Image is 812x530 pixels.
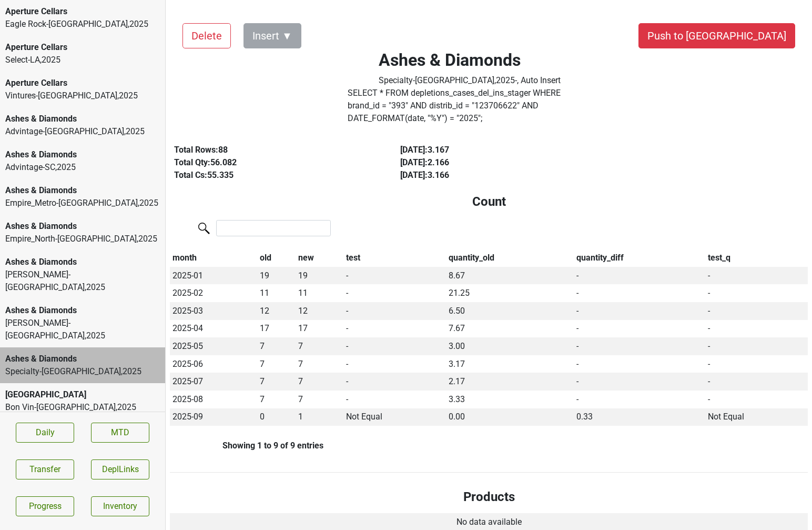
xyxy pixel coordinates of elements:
[343,337,446,355] td: -
[257,408,296,426] td: 0
[5,89,160,102] div: Vintures-[GEOGRAPHIC_DATA] , 2025
[705,373,808,391] td: -
[296,320,343,338] td: 17
[705,320,808,338] td: -
[400,169,602,182] div: [DATE] : 3.166
[296,373,343,391] td: 7
[705,284,808,302] td: -
[446,267,574,285] td: 8.67
[182,23,231,48] button: Delete
[257,337,296,355] td: 7
[170,391,257,408] td: 2025-08
[257,284,296,302] td: 11
[296,355,343,373] td: 7
[343,302,446,320] td: -
[343,249,446,267] th: test: activate to sort column ascending
[16,459,74,479] button: Transfer
[446,284,574,302] td: 21.25
[257,267,296,285] td: 19
[16,423,74,443] a: Daily
[296,408,343,426] td: 1
[170,320,257,338] td: 2025-04
[243,23,301,48] button: Insert ▼
[5,353,160,365] div: Ashes & Diamonds
[705,355,808,373] td: -
[705,337,808,355] td: -
[574,391,705,408] td: -
[5,184,160,197] div: Ashes & Diamonds
[574,408,705,426] td: 0.33
[343,373,446,391] td: -
[343,408,446,426] td: Not Equal
[296,302,343,320] td: 12
[178,489,799,505] h4: Products
[574,373,705,391] td: -
[296,249,343,267] th: new: activate to sort column ascending
[170,408,257,426] td: 2025-09
[574,337,705,355] td: -
[5,256,160,268] div: Ashes & Diamonds
[343,391,446,408] td: -
[5,77,160,89] div: Aperture Cellars
[170,249,257,267] th: month: activate to sort column descending
[574,267,705,285] td: -
[5,388,160,401] div: [GEOGRAPHIC_DATA]
[446,320,574,338] td: 7.67
[705,302,808,320] td: -
[379,74,561,87] div: Specialty-[GEOGRAPHIC_DATA] , 2025 - , Auto Insert
[705,408,808,426] td: Not Equal
[91,459,149,479] button: DeplLinks
[5,125,160,138] div: Advintage-[GEOGRAPHIC_DATA] , 2025
[5,304,160,317] div: Ashes & Diamonds
[705,267,808,285] td: -
[343,284,446,302] td: -
[379,50,561,70] h2: Ashes & Diamonds
[174,156,376,169] div: Total Qty: 56.082
[5,317,160,342] div: [PERSON_NAME]-[GEOGRAPHIC_DATA] , 2025
[5,41,160,54] div: Aperture Cellars
[170,284,257,302] td: 2025-02
[257,373,296,391] td: 7
[296,267,343,285] td: 19
[91,423,149,443] a: MTD
[257,355,296,373] td: 7
[446,302,574,320] td: 6.50
[257,391,296,408] td: 7
[257,320,296,338] td: 17
[5,113,160,125] div: Ashes & Diamonds
[5,197,160,209] div: Empire_Metro-[GEOGRAPHIC_DATA] , 2025
[574,249,705,267] th: quantity_diff: activate to sort column ascending
[400,156,602,169] div: [DATE] : 2.166
[178,194,799,209] h4: Count
[343,267,446,285] td: -
[170,302,257,320] td: 2025-03
[5,161,160,174] div: Advintage-SC , 2025
[5,54,160,66] div: Select-LA , 2025
[348,87,592,125] label: Click to copy query
[170,441,323,451] div: Showing 1 to 9 of 9 entries
[5,148,160,161] div: Ashes & Diamonds
[257,249,296,267] th: old: activate to sort column ascending
[446,408,574,426] td: 0.00
[574,302,705,320] td: -
[446,373,574,391] td: 2.17
[343,355,446,373] td: -
[705,391,808,408] td: -
[257,302,296,320] td: 12
[638,23,795,48] button: Push to [GEOGRAPHIC_DATA]
[16,496,74,516] a: Progress
[5,220,160,233] div: Ashes & Diamonds
[343,320,446,338] td: -
[574,320,705,338] td: -
[400,144,602,156] div: [DATE] : 3.167
[5,401,160,414] div: Bon Vin-[GEOGRAPHIC_DATA] , 2025
[446,355,574,373] td: 3.17
[705,249,808,267] th: test_q: activate to sort column ascending
[5,233,160,245] div: Empire_North-[GEOGRAPHIC_DATA] , 2025
[170,337,257,355] td: 2025-05
[174,169,376,182] div: Total Cs: 55.335
[91,496,149,516] a: Inventory
[170,373,257,391] td: 2025-07
[296,284,343,302] td: 11
[5,5,160,18] div: Aperture Cellars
